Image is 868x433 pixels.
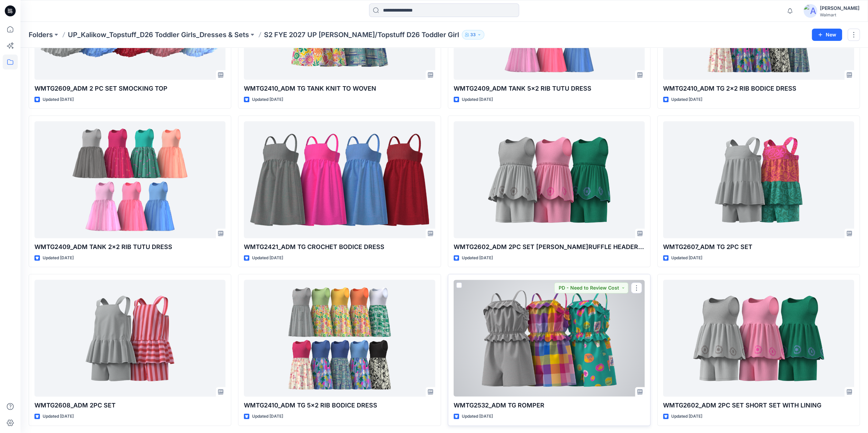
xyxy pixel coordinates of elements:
p: WMTG2607_ADM TG 2PC SET [663,242,854,252]
p: WMTG2410_ADM TG TANK KNIT TO WOVEN [244,84,435,93]
p: S2 FYE 2027 UP [PERSON_NAME]/Topstuff D26 Toddler Girl [264,30,459,40]
p: Updated [DATE] [252,96,283,103]
p: WMTG2410_ADM TG 5x2 RIB BODICE DRESS [244,401,435,410]
p: WMTG2421_ADM TG CROCHET BODICE DRESS [244,242,435,252]
p: Updated [DATE] [671,254,702,262]
p: 33 [470,31,476,38]
p: WMTG2409_ADM TANK 2x2 RIB TUTU DRESS [34,242,225,252]
a: Folders [29,30,53,40]
a: WMTG2409_ADM TANK 2x2 RIB TUTU DRESS [34,121,225,238]
img: avatar [804,4,817,18]
p: WMTG2609_ADM 2 PC SET SMOCKING TOP [34,84,225,93]
p: Updated [DATE] [43,254,74,262]
p: Updated [DATE] [462,96,493,103]
p: Updated [DATE] [43,413,74,420]
button: New [812,29,842,41]
a: WMTG2421_ADM TG CROCHET BODICE DRESS [244,121,435,238]
a: UP_Kalikow_Topstuff_D26 Toddler Girls_Dresses & Sets [68,30,249,40]
a: WMTG2532_ADM TG ROMPER [454,280,645,397]
p: Updated [DATE] [671,413,702,420]
a: WMTG2602_ADM 2PC SET PEPLUM W.RUFFLE HEADER & LINING [454,121,645,238]
button: 33 [462,30,484,40]
p: WMTG2602_ADM 2PC SET [PERSON_NAME]RUFFLE HEADER & LINING [454,242,645,252]
p: Updated [DATE] [671,96,702,103]
p: WMTG2532_ADM TG ROMPER [454,401,645,410]
a: WMTG2410_ADM TG 5x2 RIB BODICE DRESS [244,280,435,397]
p: WMTG2410_ADM TG 2x2 RIB BODICE DRESS [663,84,854,93]
p: WMTG2608_ADM 2PC SET [34,401,225,410]
p: Updated [DATE] [252,413,283,420]
p: Updated [DATE] [43,96,74,103]
div: Walmart [820,12,859,17]
a: WMTG2608_ADM 2PC SET [34,280,225,397]
p: Updated [DATE] [462,254,493,262]
p: WMTG2409_ADM TANK 5x2 RIB TUTU DRESS [454,84,645,93]
a: WMTG2602_ADM 2PC SET SHORT SET WITH LINING [663,280,854,397]
p: Updated [DATE] [252,254,283,262]
p: WMTG2602_ADM 2PC SET SHORT SET WITH LINING [663,401,854,410]
a: WMTG2607_ADM TG 2PC SET [663,121,854,238]
p: Updated [DATE] [462,413,493,420]
div: [PERSON_NAME] [820,4,859,12]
